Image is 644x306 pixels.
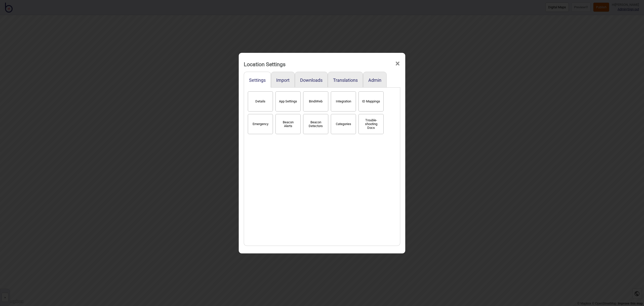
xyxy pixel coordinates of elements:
[275,91,301,111] button: App Settings
[395,55,400,72] span: ×
[249,78,266,83] button: Settings
[330,121,357,126] a: Categories
[275,114,301,134] button: Beacon Alerts
[331,114,356,134] button: Categories
[244,59,286,70] div: Location Settings
[358,114,384,134] button: Trouble-shooting Docs
[303,114,328,134] button: Beacon Detectors
[248,114,273,134] button: Emergency
[368,78,381,83] button: Admin
[357,121,385,126] a: Trouble-shooting Docs
[276,78,290,83] button: Import
[331,91,356,111] button: Integration
[300,78,323,83] button: Downloads
[333,78,358,83] button: Translations
[358,91,384,111] button: ID Mappings
[303,91,328,111] button: BindiWeb
[248,91,273,111] button: Details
